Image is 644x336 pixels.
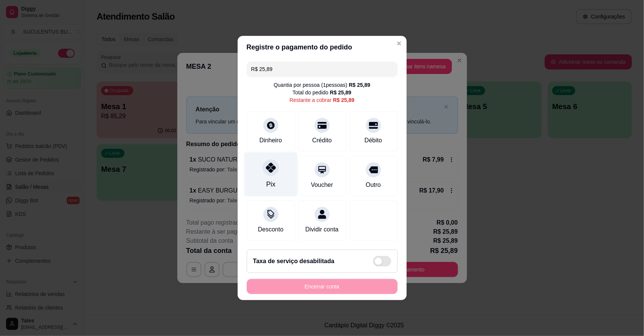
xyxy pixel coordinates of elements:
div: Voucher [311,180,333,190]
div: R$ 25,89 [349,81,370,89]
div: Dividir conta [305,225,338,234]
div: Total do pedido [293,89,352,96]
div: Pix [266,179,275,189]
input: Ex.: hambúrguer de cordeiro [251,62,393,77]
button: Close [393,37,405,49]
div: Crédito [312,136,332,145]
div: Outro [366,180,381,190]
header: Registre o pagamento do pedido [238,36,407,59]
div: R$ 25,89 [333,96,355,104]
div: Quantia por pessoa ( 1 pessoas) [274,81,370,89]
div: Débito [364,136,382,145]
h2: Taxa de serviço desabilitada [253,257,335,266]
div: Desconto [258,225,284,234]
div: Dinheiro [260,136,282,145]
div: R$ 25,89 [330,89,352,96]
div: Restante a cobrar [289,96,354,104]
